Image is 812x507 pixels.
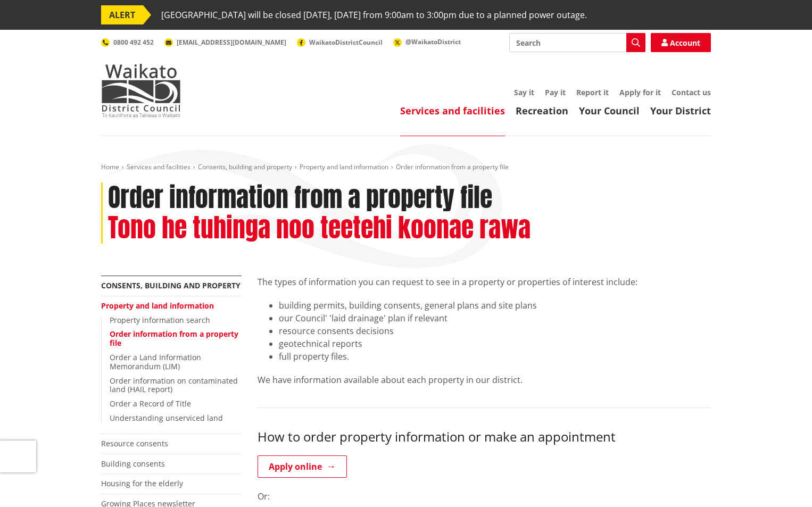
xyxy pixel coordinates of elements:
span: [GEOGRAPHIC_DATA] will be closed [DATE], [DATE] from 9:00am to 3:00pm due to a planned power outage. [161,5,587,24]
span: [EMAIL_ADDRESS][DOMAIN_NAME] [177,38,286,47]
a: Your Council [579,104,640,117]
img: Waikato District Council - Te Kaunihera aa Takiwaa o Waikato [101,64,181,117]
p: The types of information you can request to see in a property or properties of interest include: [258,276,711,288]
span: Order information from a property file [396,162,509,171]
span: ALERT [101,5,143,24]
a: Account [651,33,711,52]
a: Contact us [672,87,711,97]
a: Property and land information [300,162,388,171]
span: 0800 492 452 [113,38,154,47]
a: Understanding unserviced land [110,413,223,423]
li: resource consents decisions [279,325,711,337]
a: Order information from a property file [110,329,238,348]
span: WaikatoDistrictCouncil [309,38,383,47]
a: Property information search [110,315,210,325]
li: geotechnical reports [279,337,711,350]
nav: breadcrumb [101,163,711,172]
a: Recreation [516,104,568,117]
a: Order a Record of Title [110,398,191,409]
a: Building consents [101,459,165,469]
a: Services and facilities [400,104,505,117]
a: Housing for the elderly [101,478,183,488]
a: Your District [650,104,711,117]
a: 0800 492 452 [101,38,154,47]
h2: Tono he tuhinga noo teetehi koonae rawa [108,213,531,244]
h3: How to order property information or make an appointment [258,429,711,445]
a: Services and facilities [127,162,190,171]
h1: Order information from a property file [108,182,492,213]
a: Apply online [258,455,347,478]
input: Search input [509,33,645,52]
a: Resource consents [101,438,168,448]
a: [EMAIL_ADDRESS][DOMAIN_NAME] [164,38,286,47]
a: Order a Land Information Memorandum (LIM) [110,352,201,371]
span: @WaikatoDistrict [405,37,461,46]
a: WaikatoDistrictCouncil [297,38,383,47]
a: Order information on contaminated land (HAIL report) [110,376,238,395]
a: Property and land information [101,301,214,311]
p: Or: [258,490,711,503]
li: building permits, building consents, general plans and site plans [279,299,711,312]
a: Home [101,162,119,171]
a: Consents, building and property [101,280,241,290]
a: Apply for it [619,87,661,97]
li: full property files. [279,350,711,363]
li: our Council' 'laid drainage' plan if relevant [279,312,711,325]
p: We have information available about each property in our district. [258,373,711,386]
a: Consents, building and property [198,162,292,171]
a: Report it [576,87,609,97]
a: @WaikatoDistrict [393,37,461,46]
a: Pay it [545,87,566,97]
a: Say it [514,87,534,97]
